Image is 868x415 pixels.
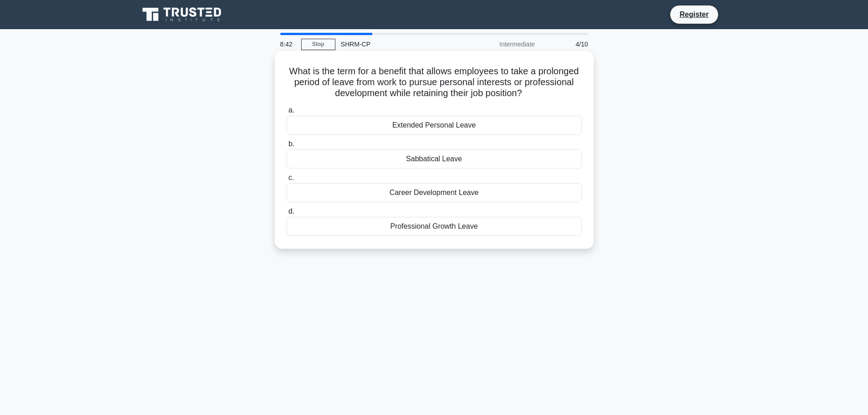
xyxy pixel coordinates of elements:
[275,35,301,53] div: 8:42
[287,217,582,236] div: Professional Growth Leave
[288,174,294,181] span: c.
[288,207,294,215] span: d.
[301,39,335,50] a: Stop
[335,35,461,53] div: SHRM-CP
[287,149,582,169] div: Sabbatical Leave
[674,9,714,20] a: Register
[287,116,582,135] div: Extended Personal Leave
[288,106,294,114] span: a.
[288,140,294,148] span: b.
[461,35,540,53] div: Intermediate
[540,35,594,53] div: 4/10
[287,183,582,202] div: Career Development Leave
[286,66,583,99] h5: What is the term for a benefit that allows employees to take a prolonged period of leave from wor...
